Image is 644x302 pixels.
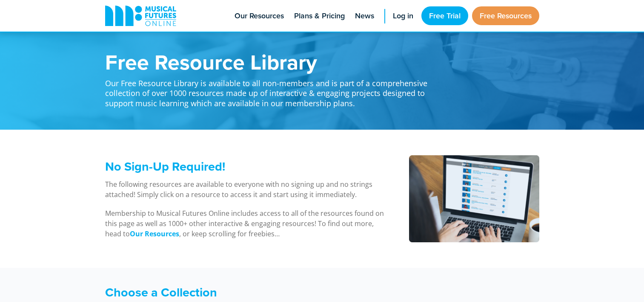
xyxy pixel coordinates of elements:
[105,157,225,175] span: No Sign-Up Required!
[130,229,179,239] a: Our Resources
[235,10,284,22] span: Our Resources
[393,10,413,22] span: Log in
[472,6,539,25] a: Free Resources
[421,6,468,25] a: Free Trial
[105,73,437,108] p: Our Free Resource Library is available to all non-members and is part of a comprehensive collecti...
[105,179,387,200] p: The following resources are available to everyone with no signing up and no strings attached! Sim...
[105,51,437,73] h1: Free Resource Library
[105,208,387,239] p: Membership to Musical Futures Online includes access to all of the resources found on this page a...
[105,285,437,300] h3: Choose a Collection
[355,10,374,22] span: News
[294,10,345,22] span: Plans & Pricing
